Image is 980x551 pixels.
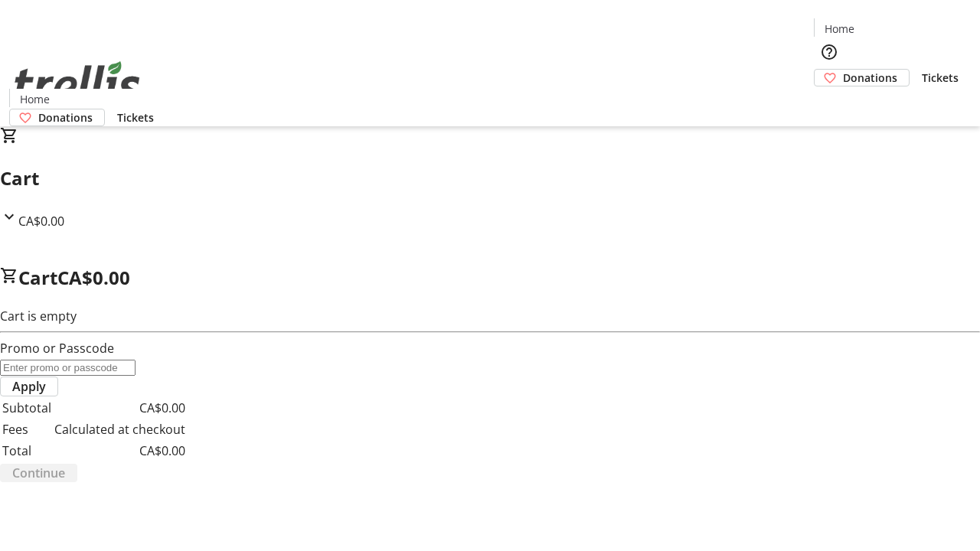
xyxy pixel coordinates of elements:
td: CA$0.00 [54,441,186,461]
td: Fees [2,419,52,439]
span: Donations [38,109,93,126]
span: Tickets [922,70,959,86]
span: Home [825,21,854,37]
span: CA$0.00 [57,265,130,290]
td: Total [2,441,52,461]
button: Help [814,37,844,67]
a: Home [10,91,59,107]
td: Calculated at checkout [54,419,186,439]
span: Donations [843,70,897,86]
span: Apply [12,377,46,396]
span: Home [20,91,50,107]
a: Home [815,21,864,37]
button: Cart [814,86,844,117]
img: Orient E2E Organization 8nBUyTNnwE's Logo [9,44,145,121]
a: Tickets [105,109,166,126]
a: Tickets [910,70,971,86]
a: Donations [814,69,910,86]
a: Donations [9,109,105,126]
span: Tickets [117,109,154,126]
td: CA$0.00 [54,398,186,418]
td: Subtotal [2,398,52,418]
span: CA$0.00 [18,213,64,230]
